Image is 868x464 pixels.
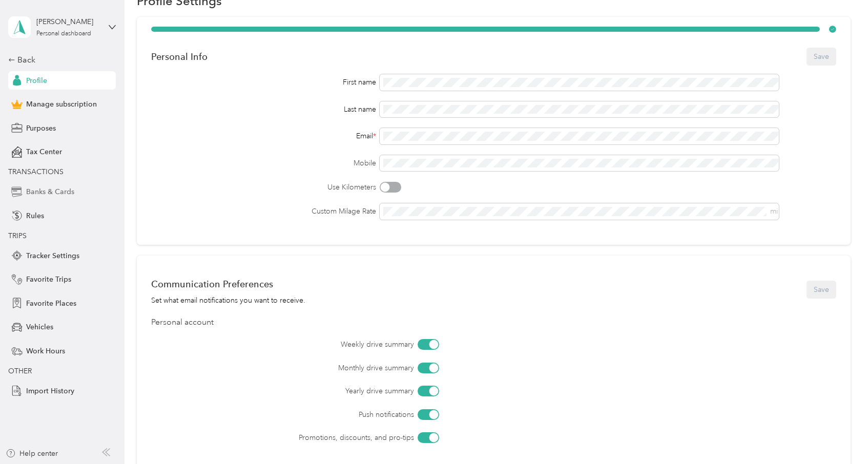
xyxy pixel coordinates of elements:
span: Manage subscription [26,99,97,110]
span: TRIPS [8,231,27,240]
span: Favorite Places [26,298,76,309]
span: Profile [26,75,47,86]
span: Work Hours [26,346,65,356]
div: Personal Info [151,51,208,62]
label: Yearly drive summary [209,386,414,396]
div: First name [151,77,376,88]
span: Rules [26,210,44,221]
label: Push notifications [209,409,414,420]
div: Last name [151,104,376,115]
span: TRANSACTIONS [8,167,64,176]
span: OTHER [8,367,32,375]
span: Tax Center [26,146,62,157]
button: Help center [6,448,58,459]
div: Personal account [151,317,836,329]
div: Email [151,131,376,141]
label: Monthly drive summary [209,363,414,373]
span: mi [770,207,778,216]
label: Custom Milage Rate [151,206,376,217]
iframe: Everlance-gr Chat Button Frame [811,407,868,464]
label: Promotions, discounts, and pro-tips [209,432,414,443]
span: Favorite Trips [26,274,71,285]
span: Tracker Settings [26,250,79,261]
span: Banks & Cards [26,186,74,197]
label: Use Kilometers [151,182,376,193]
div: [PERSON_NAME] [36,16,100,27]
span: Import History [26,386,74,396]
div: Communication Preferences [151,279,305,289]
div: Back [8,54,111,66]
span: Vehicles [26,322,53,332]
div: Set what email notifications you want to receive. [151,295,305,306]
label: Mobile [151,158,376,168]
span: Purposes [26,123,56,134]
div: Personal dashboard [36,31,91,37]
label: Weekly drive summary [209,339,414,350]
